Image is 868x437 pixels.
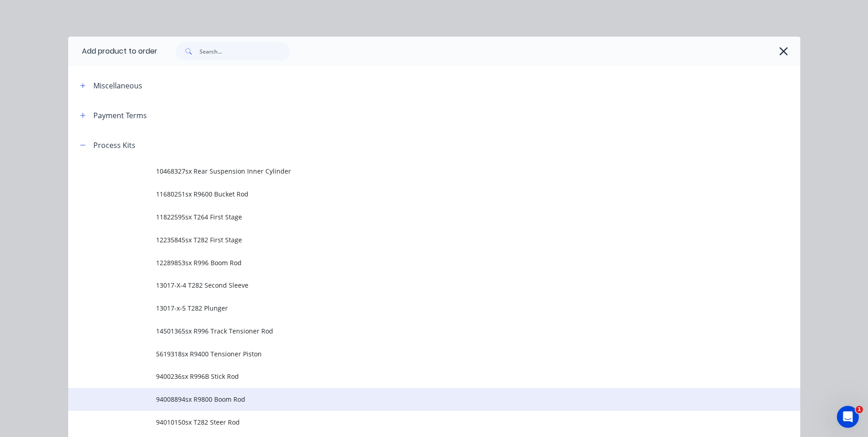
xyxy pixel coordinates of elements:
[156,166,671,176] span: 10468327sx Rear Suspension Inner Cylinder
[68,37,157,66] div: Add product to order
[837,406,859,428] iframe: Intercom live chat
[156,394,671,404] span: 94008894sx R9800 Boom Rod
[156,189,671,199] span: 11680251sx R9600 Bucket Rod
[93,140,135,151] div: Process Kits
[156,212,671,222] span: 11822595sx T264 First Stage
[199,42,290,60] input: Search...
[156,417,671,427] span: 94010150sx T282 Steer Rod
[156,303,671,313] span: 13017-x-5 T282 Plunger
[156,235,671,245] span: 12235845sx T282 First Stage
[93,80,142,91] div: Miscellaneous
[156,326,671,336] span: 14501365sx R996 Track Tensioner Rod
[156,371,671,381] span: 9400236sx R996B Stick Rod
[156,258,671,268] span: 12289853sx R996 Boom Rod
[93,110,147,121] div: Payment Terms
[156,349,671,359] span: 5619318sx R9400 Tensioner Piston
[156,280,671,290] span: 13017-X-4 T282 Second Sleeve
[856,406,863,413] span: 1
